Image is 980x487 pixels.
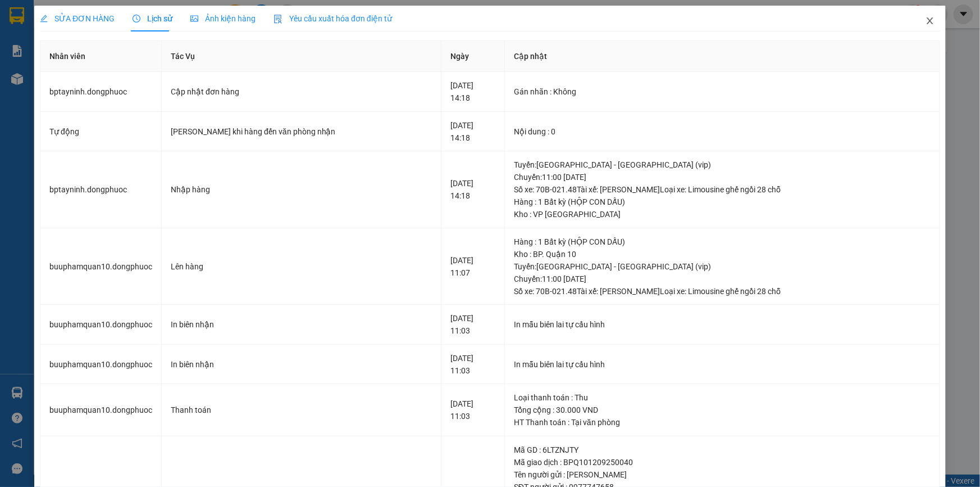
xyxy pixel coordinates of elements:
div: In biên nhận [171,318,432,331]
td: buuphamquan10.dongphuoc [40,305,162,345]
div: Nội dung : 0 [514,125,931,138]
span: Lịch sử [133,14,172,23]
div: Lên hàng [171,260,432,273]
td: buuphamquan10.dongphuoc [40,384,162,436]
div: Tuyến : [GEOGRAPHIC_DATA] - [GEOGRAPHIC_DATA] (vip) Chuyến: 11:00 [DATE] Số xe: 70B-021.48 Tài xế... [514,260,931,297]
th: Nhân viên [40,41,162,72]
div: Hàng : 1 Bất kỳ (HỘP CON DẤU) [514,236,931,248]
span: clock-circle [133,15,140,22]
div: [DATE] 14:18 [450,119,495,144]
th: Tác Vụ [162,41,441,72]
div: [DATE] 14:18 [450,79,495,104]
button: Close [914,6,946,37]
span: picture [190,15,198,22]
div: Tổng cộng : 30.000 VND [514,404,931,416]
th: Ngày [441,41,505,72]
div: Nhập hàng [171,183,432,196]
div: In mẫu biên lai tự cấu hình [514,318,931,331]
td: Tự động [40,112,162,152]
div: [PERSON_NAME] khi hàng đến văn phòng nhận [171,125,432,138]
div: [DATE] 11:03 [450,352,495,377]
div: Thanh toán [171,404,432,416]
span: Ảnh kiện hàng [190,14,256,23]
td: buuphamquan10.dongphuoc [40,228,162,305]
td: bptayninh.dongphuoc [40,151,162,228]
div: Loại thanh toán : Thu [514,391,931,404]
div: Hàng : 1 Bất kỳ (HỘP CON DẤU) [514,196,931,208]
div: Kho : BP. Quận 10 [514,248,931,260]
div: Mã giao dịch : BPQ101209250040 [514,456,931,468]
span: SỬA ĐƠN HÀNG [40,14,115,23]
img: icon [274,15,282,24]
div: Kho : VP [GEOGRAPHIC_DATA] [514,208,931,220]
td: buuphamquan10.dongphuoc [40,345,162,385]
div: In mẫu biên lai tự cấu hình [514,358,931,371]
div: [DATE] 11:07 [450,254,495,279]
div: Tuyến : [GEOGRAPHIC_DATA] - [GEOGRAPHIC_DATA] (vip) Chuyến: 11:00 [DATE] Số xe: 70B-021.48 Tài xế... [514,159,931,196]
div: [DATE] 11:03 [450,398,495,422]
span: close [926,16,935,25]
div: In biên nhận [171,358,432,371]
div: Tên người gửi : [PERSON_NAME] [514,468,931,481]
span: edit [40,15,48,22]
div: [DATE] 14:18 [450,177,495,202]
div: [DATE] 11:03 [450,312,495,337]
span: Yêu cầu xuất hóa đơn điện tử [274,14,392,23]
div: Cập nhật đơn hàng [171,85,432,98]
div: HT Thanh toán : Tại văn phòng [514,416,931,429]
div: Gán nhãn : Không [514,85,931,98]
div: Mã GD : 6LTZNJTY [514,444,931,456]
td: bptayninh.dongphuoc [40,72,162,112]
th: Cập nhật [505,41,940,72]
